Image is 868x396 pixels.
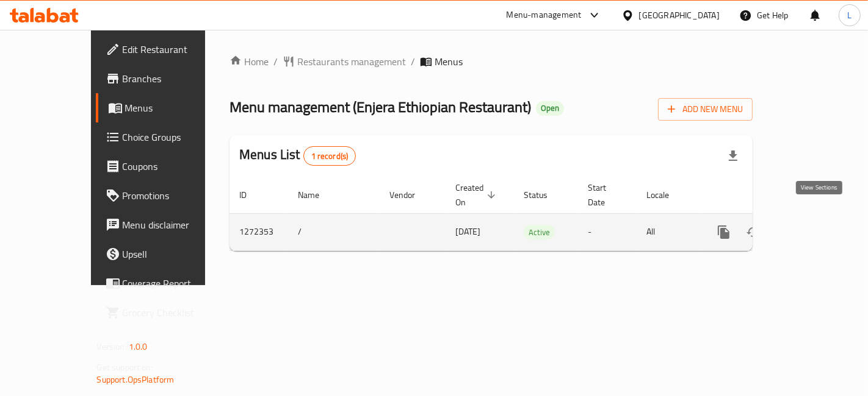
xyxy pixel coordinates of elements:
span: Choice Groups [123,130,226,144]
button: more [709,217,739,247]
span: Version: [97,339,127,355]
a: Choice Groups [96,122,236,152]
span: Start Date [588,180,622,210]
span: Menu disclaimer [123,217,226,232]
span: Grocery Checklist [123,305,226,320]
span: Add New Menu [668,102,743,117]
a: Grocery Checklist [96,298,236,327]
a: Coverage Report [96,269,236,298]
div: Total records count [303,146,356,166]
span: Created On [455,180,499,210]
span: [DATE] [455,224,480,239]
h2: Menus List [239,146,356,166]
nav: breadcrumb [230,54,753,69]
button: Change Status [739,217,768,247]
a: Menu disclaimer [96,210,236,239]
a: Support.OpsPlatform [97,372,175,387]
li: / [411,54,415,69]
div: [GEOGRAPHIC_DATA] [639,9,720,22]
span: Coverage Report [123,276,226,291]
a: Coupons [96,152,236,181]
span: L [847,9,852,22]
span: 1.0.0 [129,339,148,355]
td: All [637,213,700,250]
a: Promotions [96,181,236,210]
span: Menus [125,101,226,115]
span: Promotions [123,188,226,203]
span: Branches [123,71,226,86]
th: Actions [700,177,836,214]
span: Edit Restaurant [123,42,226,57]
span: Active [524,225,555,239]
span: Restaurants management [297,54,406,69]
span: Menus [435,54,463,69]
a: Upsell [96,239,236,269]
button: Add New Menu [658,98,753,121]
td: 1272353 [230,213,288,250]
span: Open [536,103,564,113]
td: / [288,213,380,250]
a: Edit Restaurant [96,35,236,64]
div: Active [524,225,555,239]
div: Open [536,101,564,116]
span: Upsell [123,247,226,261]
div: Export file [718,141,748,171]
li: / [273,54,278,69]
div: Menu-management [507,8,582,23]
span: Name [298,188,335,202]
td: - [578,213,637,250]
a: Restaurants management [283,54,406,69]
span: Coupons [123,159,226,174]
span: Vendor [389,188,431,202]
a: Menus [96,93,236,122]
span: Menu management ( Enjera Ethiopian Restaurant ) [230,93,531,121]
table: enhanced table [230,177,836,251]
span: Status [524,188,563,202]
span: ID [239,188,262,202]
span: 1 record(s) [304,150,356,162]
span: Locale [646,188,685,202]
a: Home [230,54,269,69]
span: Get support on: [97,359,153,375]
a: Branches [96,64,236,93]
